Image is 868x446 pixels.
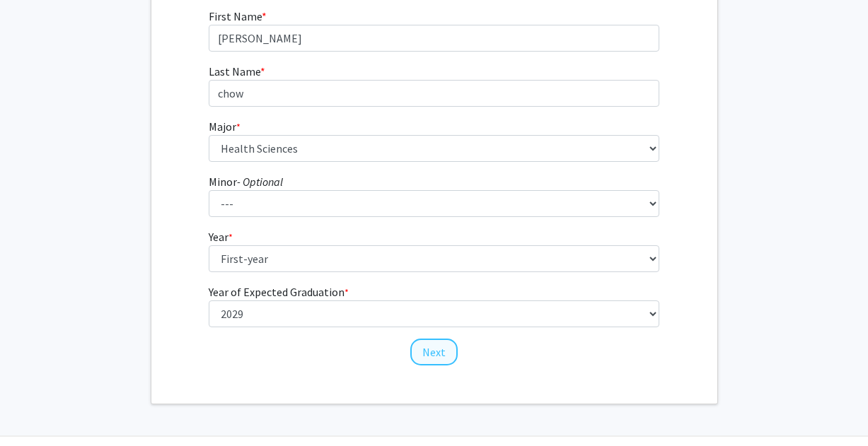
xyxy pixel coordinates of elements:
[237,175,283,189] i: - Optional
[209,9,262,23] span: First Name
[209,118,241,135] label: Major
[11,382,60,435] iframe: Chat
[209,228,233,245] label: Year
[209,283,349,300] label: Year of Expected Graduation
[209,64,260,78] span: Last Name
[410,339,458,365] button: Next
[209,173,283,190] label: Minor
